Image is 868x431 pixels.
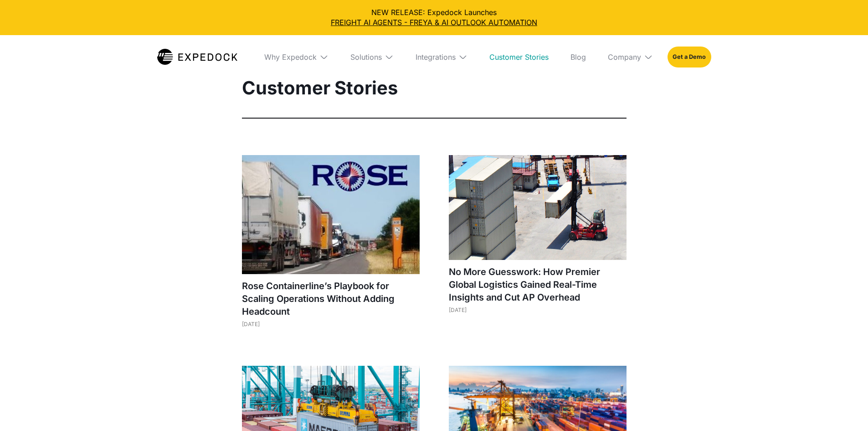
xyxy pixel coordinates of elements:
[7,7,861,28] div: NEW RELEASE: Expedock Launches
[257,35,336,79] div: Why Expedock
[449,265,627,304] h1: No More Guesswork: How Premier Global Logistics Gained Real-Time Insights and Cut AP Overhead
[449,155,627,322] a: No More Guesswork: How Premier Global Logistics Gained Real-Time Insights and Cut AP Overhead[DATE]
[242,77,627,99] h1: Customer Stories
[242,321,420,327] div: [DATE]
[242,280,420,318] h1: Rose Containerline’s Playbook for Scaling Operations Without Adding Headcount
[449,306,627,313] div: [DATE]
[242,155,420,337] a: Rose Containerline’s Playbook for Scaling Operations Without Adding Headcount[DATE]
[482,35,556,79] a: Customer Stories
[608,52,641,62] div: Company
[343,35,401,79] div: Solutions
[601,35,660,79] div: Company
[350,52,382,62] div: Solutions
[7,17,861,27] a: FREIGHT AI AGENTS - FREYA & AI OUTLOOK AUTOMATION
[408,35,475,79] div: Integrations
[416,52,456,62] div: Integrations
[563,35,593,79] a: Blog
[668,47,711,68] a: Get a Demo
[264,52,317,62] div: Why Expedock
